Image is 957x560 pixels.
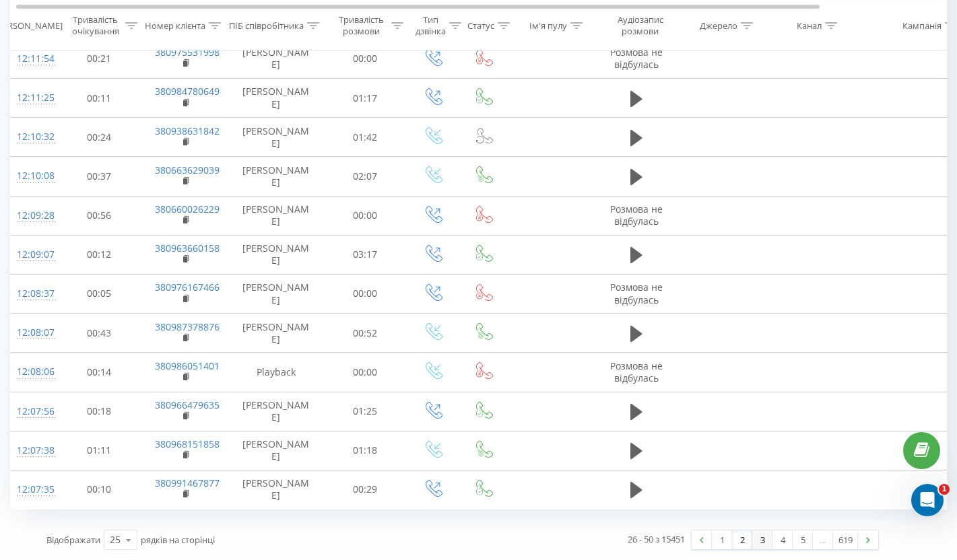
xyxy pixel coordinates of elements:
[712,530,732,549] a: 1
[229,196,323,235] td: [PERSON_NAME]
[57,39,141,78] td: 00:21
[57,79,141,118] td: 00:11
[17,398,44,425] div: 12:07:56
[155,164,220,176] a: 380663629039
[732,530,752,549] a: 2
[145,20,205,31] div: Номер клієнта
[939,484,950,495] span: 1
[229,274,323,313] td: [PERSON_NAME]
[229,235,323,274] td: [PERSON_NAME]
[57,431,141,470] td: 01:11
[793,530,813,549] a: 5
[57,157,141,196] td: 00:37
[155,281,220,293] a: 380976167466
[323,470,407,509] td: 00:29
[57,353,141,392] td: 00:14
[416,14,446,37] div: Тип дзвінка
[229,39,323,78] td: [PERSON_NAME]
[700,20,737,31] div: Джерело
[17,242,44,268] div: 12:09:07
[17,359,44,385] div: 12:08:06
[229,118,323,157] td: [PERSON_NAME]
[17,85,44,111] div: 12:11:25
[335,14,388,37] div: Тривалість розмови
[141,534,215,546] span: рядків на сторінці
[155,85,220,98] a: 380984780649
[323,274,407,313] td: 00:00
[155,438,220,450] a: 380968151858
[155,203,220,215] a: 380660026229
[57,196,141,235] td: 00:56
[155,242,220,254] a: 380963660158
[229,79,323,118] td: [PERSON_NAME]
[17,438,44,464] div: 12:07:38
[155,125,220,137] a: 380938631842
[155,359,220,372] a: 380986051401
[17,320,44,346] div: 12:08:07
[323,118,407,157] td: 01:42
[610,359,663,384] span: Розмова не відбулась
[229,353,323,392] td: Playback
[17,163,44,189] div: 12:10:08
[772,530,793,549] a: 4
[57,314,141,353] td: 00:43
[323,196,407,235] td: 00:00
[229,470,323,509] td: [PERSON_NAME]
[323,235,407,274] td: 03:17
[323,353,407,392] td: 00:00
[229,20,304,31] div: ПІБ співробітника
[229,392,323,431] td: [PERSON_NAME]
[229,157,323,196] td: [PERSON_NAME]
[323,157,407,196] td: 02:07
[155,46,220,59] a: 380975531998
[833,530,858,549] a: 619
[17,203,44,229] div: 12:09:28
[57,235,141,274] td: 00:12
[17,281,44,307] div: 12:08:37
[323,79,407,118] td: 01:17
[752,530,772,549] a: 3
[323,431,407,470] td: 01:18
[17,477,44,503] div: 12:07:35
[46,534,100,546] span: Відображати
[911,484,944,516] iframe: Intercom live chat
[17,124,44,150] div: 12:10:32
[797,20,822,31] div: Канал
[529,20,567,31] div: Ім'я пулу
[813,530,833,549] div: …
[57,274,141,313] td: 00:05
[610,46,663,71] span: Розмова не відбулась
[17,46,44,72] div: 12:11:54
[323,392,407,431] td: 01:25
[628,532,685,546] div: 26 - 50 з 15451
[155,398,220,411] a: 380966479635
[69,14,122,37] div: Тривалість очікування
[323,314,407,353] td: 00:52
[467,20,494,31] div: Статус
[57,118,141,157] td: 00:24
[607,14,673,37] div: Аудіозапис розмови
[110,533,121,547] div: 25
[155,477,220,489] a: 380991467877
[610,281,663,306] span: Розмова не відбулась
[57,392,141,431] td: 00:18
[155,320,220,333] a: 380987378876
[57,470,141,509] td: 00:10
[229,314,323,353] td: [PERSON_NAME]
[323,39,407,78] td: 00:00
[610,203,663,228] span: Розмова не відбулась
[902,20,942,31] div: Кампанія
[229,431,323,470] td: [PERSON_NAME]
